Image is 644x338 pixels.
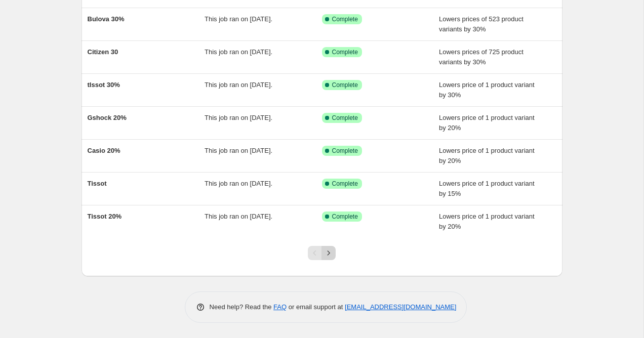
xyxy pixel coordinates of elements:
[88,48,118,56] span: Citizen 30
[332,180,358,188] span: Complete
[439,48,524,66] span: Lowers prices of 725 product variants by 30%
[345,303,456,311] a: [EMAIL_ADDRESS][DOMAIN_NAME]
[205,114,272,121] span: This job ran on [DATE].
[88,180,107,187] span: Tissot
[88,147,120,154] span: Casio 20%
[332,48,358,56] span: Complete
[308,246,336,260] nav: Pagination
[439,180,535,197] span: Lowers price of 1 product variant by 15%
[88,114,127,121] span: Gshock 20%
[332,81,358,89] span: Complete
[439,213,535,230] span: Lowers price of 1 product variant by 20%
[205,48,272,56] span: This job ran on [DATE].
[205,147,272,154] span: This job ran on [DATE].
[205,81,272,89] span: This job ran on [DATE].
[332,114,358,122] span: Complete
[439,114,535,132] span: Lowers price of 1 product variant by 20%
[205,15,272,23] span: This job ran on [DATE].
[88,213,122,220] span: Tissot 20%
[273,303,287,311] a: FAQ
[332,147,358,155] span: Complete
[439,147,535,164] span: Lowers price of 1 product variant by 20%
[332,15,358,23] span: Complete
[210,303,274,311] span: Need help? Read the
[439,81,535,99] span: Lowers price of 1 product variant by 30%
[205,213,272,220] span: This job ran on [DATE].
[88,81,120,89] span: tIssot 30%
[439,15,524,33] span: Lowers prices of 523 product variants by 30%
[88,15,125,23] span: Bulova 30%
[321,246,336,260] button: Next
[205,180,272,187] span: This job ran on [DATE].
[287,303,345,311] span: or email support at
[332,213,358,221] span: Complete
